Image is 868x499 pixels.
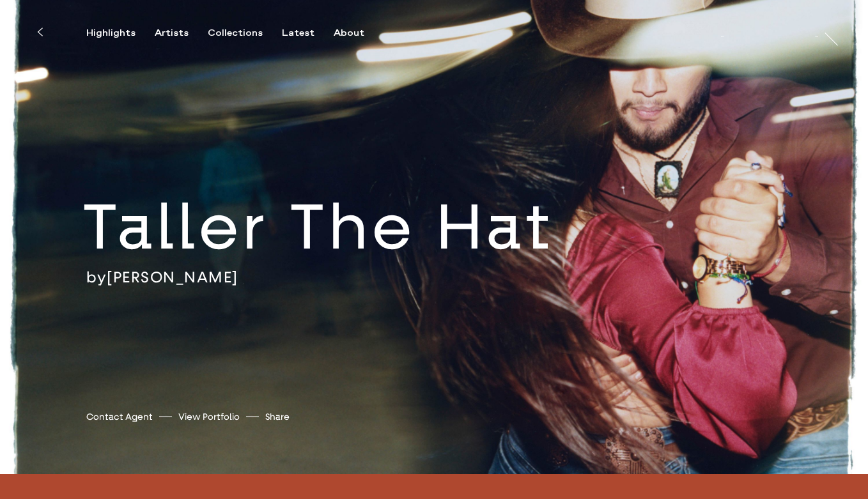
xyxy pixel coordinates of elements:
[265,408,290,426] button: Share
[86,267,107,286] span: by
[86,410,153,424] a: Contact Agent
[208,27,282,39] button: Collections
[82,187,641,267] h2: Taller The Hat
[107,267,238,286] a: [PERSON_NAME]
[282,27,334,39] button: Latest
[155,27,208,39] button: Artists
[208,27,263,39] div: Collections
[86,27,155,39] button: Highlights
[334,27,384,39] button: About
[155,27,189,39] div: Artists
[178,410,240,424] a: View Portfolio
[282,27,314,39] div: Latest
[334,27,364,39] div: About
[86,27,136,39] div: Highlights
